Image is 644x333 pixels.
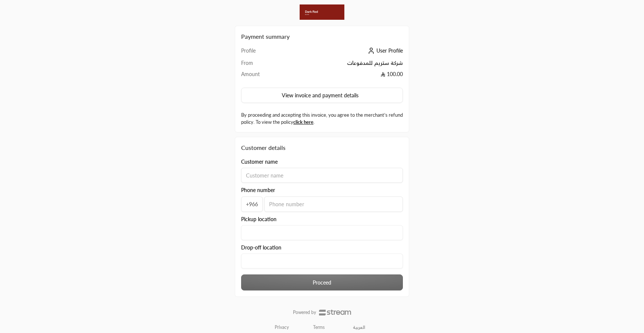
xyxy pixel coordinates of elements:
input: Phone number [264,197,403,212]
td: 100.00 [282,70,403,82]
span: Drop-off location [241,244,281,251]
td: شركة ستريم للمدفوعات [282,59,403,70]
a: Terms [313,324,325,330]
span: +966 [241,197,263,212]
img: Company Logo [300,4,344,20]
span: Phone number [241,186,275,194]
div: Customer details [241,143,403,152]
td: Amount [241,70,282,82]
label: By proceeding and accepting this invoice, you agree to the merchant’s refund policy. To view the ... [241,111,403,126]
td: From [241,59,282,70]
td: Profile [241,47,282,59]
a: User Profile [366,47,403,54]
input: Customer name [241,168,403,183]
a: click here [293,119,313,125]
span: Customer name [241,158,278,166]
a: Privacy [275,324,289,330]
span: User Profile [376,47,403,54]
span: Pickup location [241,216,277,223]
p: Powered by [293,310,316,315]
button: View invoice and payment details [241,88,403,103]
h2: Payment summary [241,32,403,41]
